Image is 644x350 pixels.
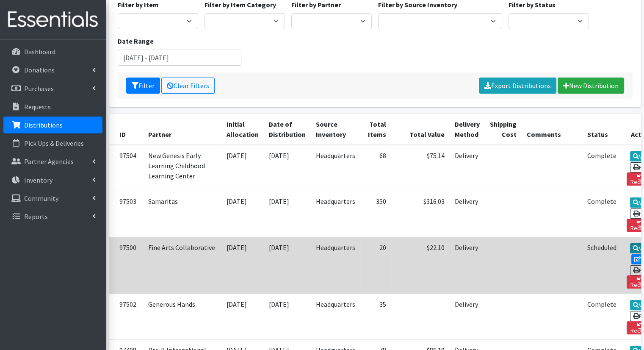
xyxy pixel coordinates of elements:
[264,237,311,294] td: [DATE]
[109,237,143,294] td: 97500
[391,191,450,237] td: $316.03
[221,237,264,294] td: [DATE]
[582,145,622,191] td: Complete
[522,114,582,145] th: Comments
[582,237,622,294] td: Scheduled
[143,114,221,145] th: Partner
[311,114,360,145] th: Source Inventory
[3,208,102,225] a: Reports
[450,114,485,145] th: Delivery Method
[161,78,215,94] a: Clear Filters
[360,114,391,145] th: Total Items
[450,294,485,339] td: Delivery
[264,294,311,339] td: [DATE]
[558,78,624,94] a: New Distribution
[109,294,143,339] td: 97502
[311,145,360,191] td: Headquarters
[311,191,360,237] td: Headquarters
[3,61,102,78] a: Donations
[360,294,391,339] td: 35
[24,66,55,74] p: Donations
[109,191,143,237] td: 97503
[109,114,143,145] th: ID
[450,191,485,237] td: Delivery
[143,145,221,191] td: New Genesis Early Learning Childhood Learning Center
[221,145,264,191] td: [DATE]
[118,50,242,66] input: January 1, 2011 - December 31, 2011
[143,237,221,294] td: Fine Arts Collaborative
[221,114,264,145] th: Initial Allocation
[450,237,485,294] td: Delivery
[311,237,360,294] td: Headquarters
[479,78,556,94] a: Export Distributions
[391,114,450,145] th: Total Value
[264,145,311,191] td: [DATE]
[3,117,102,133] a: Distributions
[360,145,391,191] td: 68
[3,135,102,152] a: Pick Ups & Deliveries
[24,194,58,203] p: Community
[24,47,55,56] p: Dashboard
[391,145,450,191] td: $75.14
[143,191,221,237] td: Samaritas
[582,294,622,339] td: Complete
[582,114,622,145] th: Status
[3,6,102,34] img: HumanEssentials
[118,36,154,46] label: Date Range
[126,78,160,94] button: Filter
[221,294,264,339] td: [DATE]
[221,191,264,237] td: [DATE]
[24,103,51,111] p: Requests
[24,176,53,184] p: Inventory
[311,294,360,339] td: Headquarters
[24,121,63,129] p: Distributions
[391,237,450,294] td: $22.10
[485,114,522,145] th: Shipping Cost
[264,191,311,237] td: [DATE]
[143,294,221,339] td: Generous Hands
[582,191,622,237] td: Complete
[264,114,311,145] th: Date of Distribution
[109,145,143,191] td: 97504
[24,212,48,221] p: Reports
[450,145,485,191] td: Delivery
[3,80,102,97] a: Purchases
[3,43,102,60] a: Dashboard
[3,172,102,189] a: Inventory
[360,237,391,294] td: 20
[24,157,74,166] p: Partner Agencies
[360,191,391,237] td: 350
[24,84,54,93] p: Purchases
[3,98,102,115] a: Requests
[3,153,102,170] a: Partner Agencies
[24,139,84,147] p: Pick Ups & Deliveries
[3,190,102,207] a: Community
